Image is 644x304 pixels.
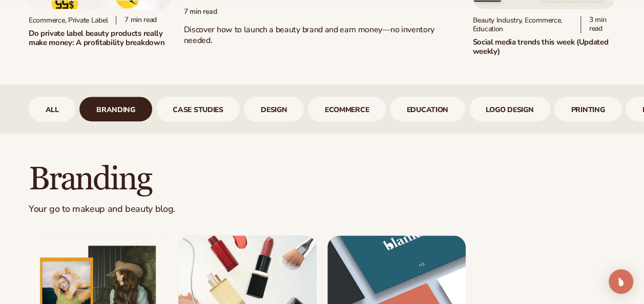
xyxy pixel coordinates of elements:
[390,97,465,121] a: Education
[79,97,152,121] div: 2 / 9
[29,162,615,197] h2: branding
[554,97,621,121] a: printing
[79,97,152,121] a: branding
[29,97,75,121] div: 1 / 9
[29,97,75,121] a: All
[609,269,633,294] div: Open Intercom Messenger
[469,97,550,121] div: 7 / 9
[554,97,621,121] div: 8 / 9
[184,8,461,16] div: 7 min read
[390,97,465,121] div: 6 / 9
[29,203,615,215] p: Your go to makeup and beauty blog.
[29,16,108,25] div: Ecommerce, Private Label
[29,29,172,48] h2: Do private label beauty products really make money: A profitability breakdown
[156,97,240,121] a: case studies
[469,97,550,121] a: logo design
[184,25,461,46] p: Discover how to launch a beauty brand and earn money—no inventory needed.
[308,97,386,121] div: 5 / 9
[308,97,386,121] a: ecommerce
[116,16,157,25] div: 7 min read
[244,97,304,121] div: 4 / 9
[580,16,615,33] div: 3 min read
[156,97,240,121] div: 3 / 9
[472,37,615,56] h2: Social media trends this week (Updated weekly)
[244,97,304,121] a: design
[472,16,572,33] div: Beauty Industry, Ecommerce, Education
